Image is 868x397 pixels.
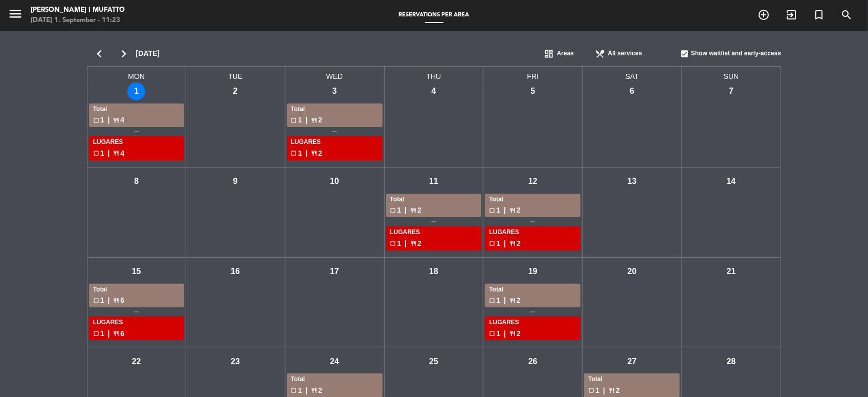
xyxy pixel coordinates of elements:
[588,374,676,385] div: Total
[385,67,484,82] span: THU
[291,117,297,123] span: check_box_outline_blank
[291,374,379,385] div: Total
[609,387,615,393] span: restaurant
[127,173,145,191] div: 8
[93,298,99,304] span: check_box_outline_blank
[583,67,682,82] span: SAT
[291,105,379,115] div: Total
[722,82,740,100] div: 7
[326,352,344,370] div: 24
[291,150,297,156] span: check_box_outline_blank
[390,238,478,249] div: 1 2
[410,207,416,214] span: restaurant
[390,195,478,205] div: Total
[227,263,244,281] div: 16
[311,387,317,393] span: restaurant
[136,48,160,59] span: [DATE]
[722,263,740,281] div: 21
[113,298,119,304] span: restaurant
[326,82,344,100] div: 3
[113,330,119,337] span: restaurant
[680,44,782,64] div: Show waitlist and early-access
[489,298,495,304] span: check_box_outline_blank
[311,117,317,123] span: restaurant
[93,148,180,159] div: 1 4
[93,114,180,126] div: 1 4
[93,295,180,306] div: 1 6
[87,47,112,61] i: chevron_left
[326,263,344,281] div: 17
[623,263,641,281] div: 20
[108,114,110,126] span: |
[489,240,495,246] span: check_box_outline_blank
[489,295,576,306] div: 1 2
[8,6,23,22] i: menu
[509,240,516,246] span: restaurant
[93,328,180,340] div: 1 6
[127,263,145,281] div: 15
[390,227,478,238] div: LUGARES
[291,114,379,126] div: 1 2
[588,387,594,393] span: check_box_outline_blank
[87,67,186,82] span: MON
[509,298,516,304] span: restaurant
[840,9,853,21] i: search
[311,150,317,156] span: restaurant
[305,385,307,396] span: |
[305,148,307,159] span: |
[524,173,542,191] div: 12
[405,238,407,249] span: |
[93,117,99,123] span: check_box_outline_blank
[425,263,442,281] div: 18
[108,148,110,159] span: |
[588,385,676,396] div: 1 2
[108,295,110,306] span: |
[93,105,180,115] div: Total
[31,15,125,26] div: [DATE] 1. September - 11:23
[291,148,379,159] div: 1 2
[93,137,180,148] div: LUGARES
[489,238,576,249] div: 1 2
[722,352,740,370] div: 28
[489,207,495,214] span: check_box_outline_blank
[623,352,641,370] div: 27
[305,114,307,126] span: |
[544,49,554,59] span: dashboard
[227,82,244,100] div: 2
[603,385,605,396] span: |
[127,82,145,100] div: 1
[509,330,516,337] span: restaurant
[425,352,442,370] div: 25
[390,207,396,214] span: check_box_outline_blank
[390,204,478,216] div: 1 2
[127,352,145,370] div: 22
[524,352,542,370] div: 26
[425,173,442,191] div: 11
[504,204,506,216] span: |
[285,67,385,82] span: WED
[489,285,576,295] div: Total
[489,318,576,328] div: LUGARES
[489,204,576,216] div: 1 2
[682,67,781,82] span: SUN
[623,173,641,191] div: 13
[524,263,542,281] div: 19
[483,67,583,82] span: FRI
[410,240,416,246] span: restaurant
[112,47,136,61] i: chevron_right
[608,49,642,59] span: All services
[8,6,23,25] button: menu
[489,195,576,205] div: Total
[504,328,506,340] span: |
[326,173,344,191] div: 10
[813,9,825,21] i: turned_in_not
[595,49,606,59] span: restaurant_menu
[291,137,379,148] div: LUGARES
[489,227,576,238] div: LUGARES
[405,204,407,216] span: |
[785,9,797,21] i: exit_to_app
[227,352,244,370] div: 23
[504,295,506,306] span: |
[489,328,576,340] div: 1 2
[93,318,180,328] div: LUGARES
